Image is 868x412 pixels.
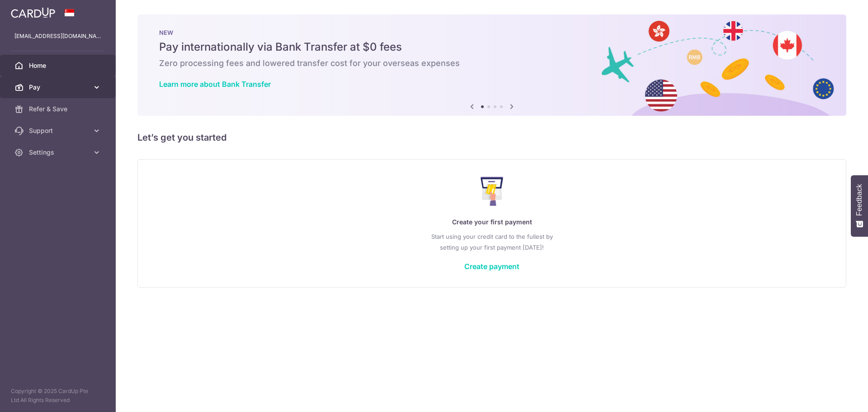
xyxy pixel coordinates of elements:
h5: Pay internationally via Bank Transfer at $0 fees [159,40,825,54]
p: Create your first payment [156,217,828,227]
p: [EMAIL_ADDRESS][DOMAIN_NAME] [14,32,101,41]
span: Refer & Save [29,104,89,114]
span: Feedback [855,184,863,216]
h6: Zero processing fees and lowered transfer cost for your overseas expenses [159,58,825,69]
a: Learn more about Bank Transfer [159,80,271,89]
img: Make Payment [481,177,504,206]
span: Settings [29,148,89,157]
span: Support [29,126,89,135]
span: Pay [29,83,89,92]
p: NEW [159,29,825,36]
button: Feedback - Show survey [851,175,868,237]
a: Create payment [464,262,519,271]
h5: Let’s get you started [137,130,846,145]
span: Home [29,61,89,70]
span: Help [20,6,39,14]
p: Start using your credit card to the fullest by setting up your first payment [DATE]! [156,231,828,253]
img: Bank transfer banner [137,14,846,116]
img: CardUp [11,7,55,18]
